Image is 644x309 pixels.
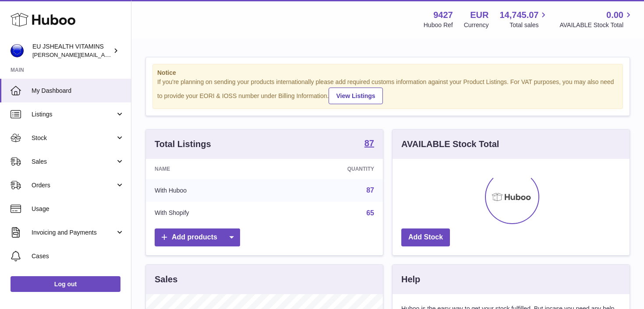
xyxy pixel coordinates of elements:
img: laura@jessicasepel.com [11,44,24,57]
td: With Huboo [146,179,274,202]
h3: Help [401,274,420,285]
h3: AVAILABLE Stock Total [401,138,499,150]
span: My Dashboard [32,87,124,95]
strong: EUR [470,9,488,21]
span: Invoicing and Payments [32,228,115,237]
span: 0.00 [606,9,623,21]
a: View Listings [329,88,382,104]
td: With Shopify [146,202,274,225]
div: Currency [464,21,489,29]
th: Quantity [274,159,383,179]
span: [PERSON_NAME][EMAIL_ADDRESS][DOMAIN_NAME] [32,51,176,58]
strong: 9427 [433,9,453,21]
div: If you're planning on sending your products internationally please add required customs informati... [157,78,618,104]
span: Listings [32,110,115,119]
a: Add Stock [401,228,450,246]
span: 14,745.07 [499,9,538,21]
span: Sales [32,158,115,166]
a: 14,745.07 Total sales [499,9,548,29]
a: Log out [11,276,120,292]
a: 0.00 AVAILABLE Stock Total [559,9,633,29]
div: Huboo Ref [424,21,453,29]
a: Add products [155,228,240,246]
span: Total sales [510,21,548,29]
h3: Sales [155,274,177,285]
span: Usage [32,205,124,213]
strong: 87 [364,139,374,147]
span: AVAILABLE Stock Total [559,21,633,29]
a: 65 [366,209,374,217]
div: EU JSHEALTH VITAMINS [32,42,111,59]
a: 87 [366,186,374,194]
span: Stock [32,134,115,142]
span: Orders [32,181,115,190]
span: Cases [32,252,124,260]
strong: Notice [157,69,618,77]
th: Name [146,159,274,179]
h3: Total Listings [155,138,211,150]
a: 87 [364,139,374,149]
